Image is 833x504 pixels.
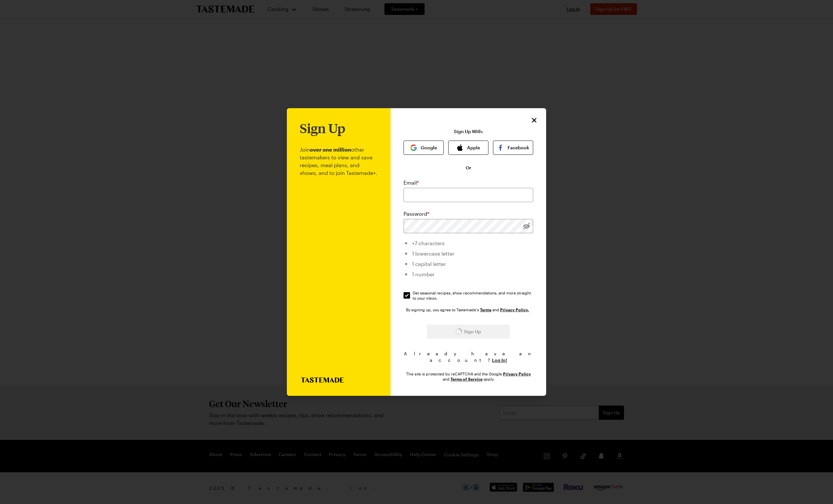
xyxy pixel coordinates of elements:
[310,146,351,153] b: over one million
[412,250,454,257] span: 1 lowercase letter
[412,271,435,277] span: 1 number
[466,165,471,171] span: Or
[500,307,529,312] a: Tastemade Privacy Policy
[412,240,445,246] span: >7 characters
[451,376,483,382] a: Google Terms of Service
[448,141,488,155] button: Apple
[454,129,483,134] p: Sign Up With:
[503,371,531,376] a: Google Privacy Policy
[404,179,419,187] label: Email
[492,357,507,363] button: Log In!
[404,141,444,155] button: Google
[406,306,531,313] div: By signing up, you agree to Tastemade's and
[412,261,446,267] span: 1 capital letter
[404,292,410,299] input: Get seasonal recipes, show recommendations, and more straight to your inbox.
[493,141,533,155] button: Facebook
[404,371,533,382] div: This site is protected by reCAPTCHA and the Google and apply.
[300,121,345,135] h1: Sign Up
[530,116,538,124] button: Close
[404,210,429,218] label: Password
[404,351,533,363] span: Already have an account?
[413,290,534,301] span: Get seasonal recipes, show recommendations, and more straight to your inbox.
[300,135,378,377] p: Join other tastemakers to view and save recipes, meal plans, and shows, and to join Tastemade+.
[480,307,491,312] a: Tastemade Terms of Service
